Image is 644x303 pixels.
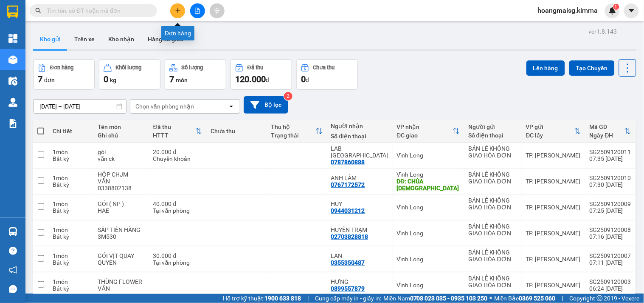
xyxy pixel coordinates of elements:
img: solution-icon [8,119,17,128]
div: BÁN LẺ KHÔNG GIAO HÓA ĐƠN [468,275,517,289]
button: Kho nhận [101,29,141,49]
img: logo-vxr [7,6,18,18]
span: 7 [38,74,42,84]
div: 3M530 [98,233,145,240]
span: 1 [615,4,618,10]
div: Tại văn phòng [153,259,202,266]
div: 1 món [53,278,90,285]
button: Đã thu120.000đ [231,59,292,90]
span: file-add [194,8,200,14]
sup: 1 [613,4,619,10]
strong: 0369 525 060 [519,295,556,302]
div: 1 món [53,149,90,155]
div: 0355350487 [331,259,365,266]
div: 0767172572 [331,181,365,188]
button: Tạo Chuyến [569,60,615,76]
img: dashboard-icon [8,34,17,43]
div: SG2509120009 [590,200,631,207]
div: 02703828818 [331,233,368,240]
div: Chưa thu [211,128,262,134]
div: Bất kỳ [53,233,90,240]
div: VP gửi [526,123,574,130]
span: | [562,294,563,303]
div: TP. [PERSON_NAME] [526,282,581,289]
div: TP. [PERSON_NAME] [526,256,581,263]
span: đơn [44,77,55,83]
div: Chọn văn phòng nhận [135,102,194,111]
input: Select a date range. [34,100,126,113]
span: 7 [169,74,174,84]
img: warehouse-icon [8,98,17,107]
div: HƯNG [331,278,388,285]
span: Miền Bắc [495,294,556,303]
div: Bất kỳ [53,285,90,292]
button: Khối lượng0kg [99,59,160,90]
div: Người gửi [468,123,517,130]
div: TP. [PERSON_NAME] [526,178,581,185]
img: warehouse-icon [8,77,17,86]
button: Kho gửi [33,29,67,49]
div: SG2509120010 [590,174,631,181]
sup: 2 [284,92,292,100]
div: ĐC giao [397,132,453,139]
div: 40.000 đ [153,200,202,207]
div: Bất kỳ [53,155,90,162]
div: HUYỀN TRẠM [331,226,388,233]
div: BÁN LẺ KHÔNG GIAO HÓA ĐƠN [468,197,517,211]
div: Bất kỳ [53,181,90,188]
div: SG2509120011 [590,149,631,155]
span: đ [266,77,269,83]
div: Thu hộ [271,123,316,130]
span: hoangmaisg.kimma [531,5,605,16]
span: món [176,77,188,83]
div: SG2509120008 [590,226,631,233]
div: VĂN 0338802138 [98,178,145,192]
div: Đơn hàng [161,26,194,40]
div: DĐ: CHÙA PHẬT NGỌC [397,178,460,192]
div: VP nhận [397,123,453,130]
div: Ngày ĐH [590,132,624,139]
span: plus [175,8,181,14]
div: TP. [PERSON_NAME] [526,230,581,237]
span: caret-down [628,7,636,14]
button: Trên xe [67,29,101,49]
div: 1 món [53,226,90,233]
button: Số lượng7món [165,59,226,90]
div: Tên món [98,123,145,130]
span: Cung cấp máy in - giấy in: [315,294,381,303]
th: Toggle SortBy [393,120,464,143]
button: Hàng đã giao [141,29,190,49]
div: TP. [PERSON_NAME] [526,204,581,211]
span: notification [9,266,17,274]
div: Mã GD [590,123,624,130]
button: file-add [190,3,205,18]
span: | [307,294,309,303]
div: BÁN LẺ KHÔNG GIAO HÓA ĐƠN [468,249,517,263]
button: Đơn hàng7đơn [33,59,95,90]
div: Tại văn phòng [153,207,202,214]
div: 07:35 [DATE] [590,155,631,162]
button: aim [210,3,225,18]
span: kg [110,77,116,83]
span: search [35,8,41,14]
span: message [9,285,17,293]
div: Khối lượng [116,65,142,71]
div: 07:16 [DATE] [590,233,631,240]
th: Toggle SortBy [585,120,636,143]
div: ĐC lấy [526,132,574,139]
span: ⚪️ [490,297,492,300]
div: Vĩnh Long [397,230,460,237]
div: ANH LÂM [331,174,388,181]
div: Đã thu [247,65,263,71]
button: plus [170,3,185,18]
div: Chi tiết [53,128,90,134]
div: Vĩnh Long [397,152,460,159]
div: Bất kỳ [53,259,90,266]
div: Vĩnh Long [397,282,460,289]
div: 30.000 đ [153,252,202,259]
div: SG2509120007 [590,252,631,259]
div: 1 món [53,174,90,181]
div: Chưa thu [313,65,335,71]
div: HUY [331,200,388,207]
div: SG2509120003 [590,278,631,285]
